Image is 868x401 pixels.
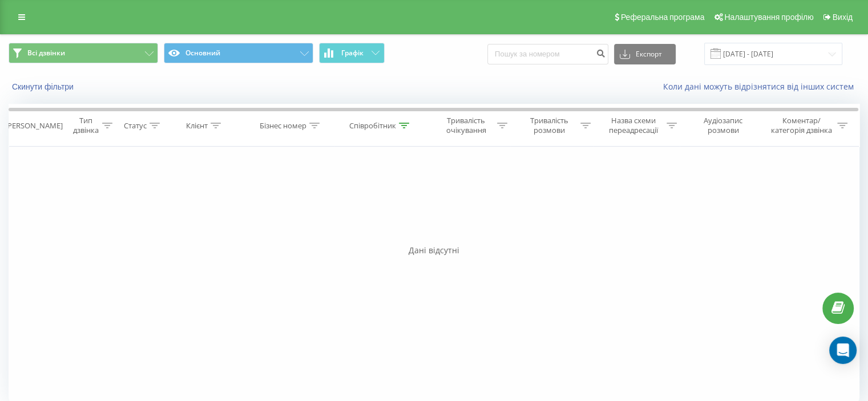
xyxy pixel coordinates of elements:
[9,82,79,92] button: Скинути фільтри
[349,121,396,131] div: Співробітник
[724,13,813,22] span: Налаштування профілю
[186,121,208,131] div: Клієнт
[341,49,364,57] span: Графік
[5,121,63,131] div: [PERSON_NAME]
[27,48,65,58] span: Всі дзвінки
[829,337,857,364] div: Open Intercom Messenger
[614,44,676,64] button: Експорт
[124,121,147,131] div: Статус
[520,116,578,135] div: Тривалість розмови
[319,43,385,63] button: Графік
[663,81,859,92] a: Коли дані можуть відрізнятися вiд інших систем
[604,116,664,135] div: Назва схеми переадресації
[9,245,859,256] div: Дані відсутні
[833,13,853,22] span: Вихід
[621,13,705,22] span: Реферальна програма
[438,116,495,135] div: Тривалість очікування
[690,116,757,135] div: Аудіозапис розмови
[164,43,313,63] button: Основний
[487,44,608,64] input: Пошук за номером
[72,116,99,135] div: Тип дзвінка
[260,121,306,131] div: Бізнес номер
[768,116,834,135] div: Коментар/категорія дзвінка
[9,43,158,63] button: Всі дзвінки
